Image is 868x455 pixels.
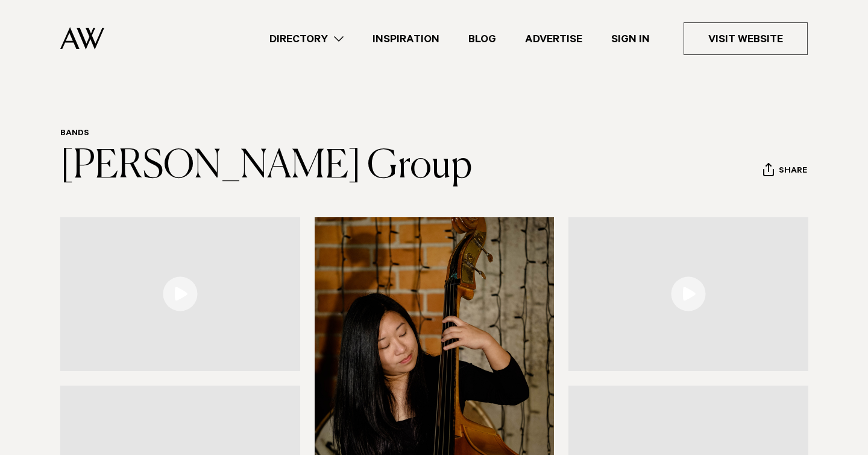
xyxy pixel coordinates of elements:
[358,31,454,47] a: Inspiration
[60,129,89,139] a: Bands
[684,22,808,55] a: Visit Website
[779,166,807,177] span: Share
[255,31,358,47] a: Directory
[60,27,104,49] img: Auckland Weddings Logo
[511,31,597,47] a: Advertise
[60,147,473,186] a: [PERSON_NAME] Group
[597,31,664,47] a: Sign In
[454,31,511,47] a: Blog
[763,162,808,180] button: Share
